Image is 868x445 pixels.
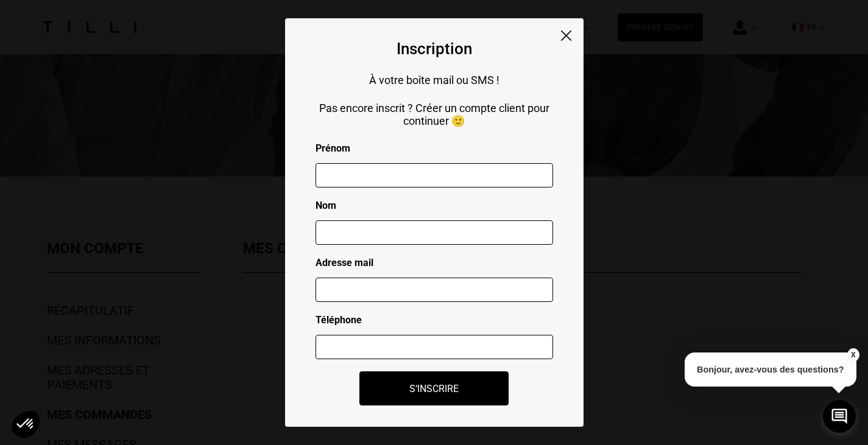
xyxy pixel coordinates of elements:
p: Pas encore inscrit ? Créer un compte client pour continuer 🙂 [316,102,553,127]
img: close [561,30,571,41]
div: Inscription [397,40,472,58]
p: Téléphone [316,314,553,326]
p: À votre boîte mail ou SMS ! [316,74,553,86]
button: S‘inscrire [359,371,509,405]
p: Prénom [316,142,553,154]
p: Bonjour, avez-vous des questions? [685,352,856,387]
p: Adresse mail [316,257,553,268]
p: Nom [316,200,553,211]
button: X [847,348,859,362]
